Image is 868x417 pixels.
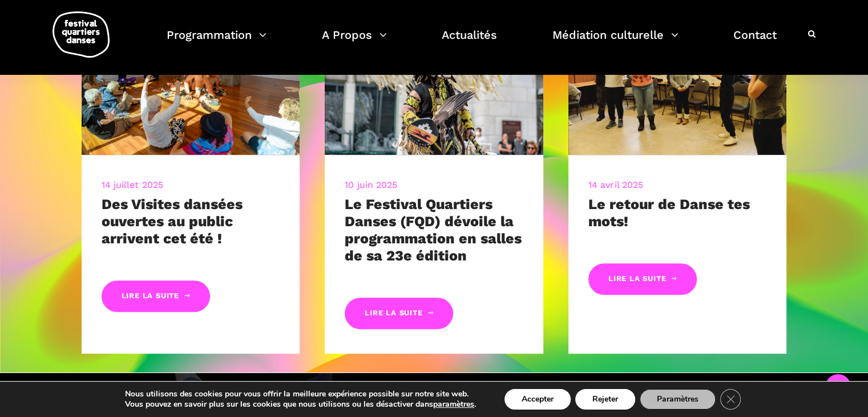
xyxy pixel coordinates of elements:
[588,196,750,230] a: Le retour de Danse tes mots!
[504,389,571,410] button: Accepter
[102,196,243,247] a: Des Visites dansées ouvertes au public arrivent cet été !
[125,399,476,410] p: Vous pouvez en savoir plus sur les cookies que nous utilisons ou les désactiver dans .
[588,179,643,190] a: 14 avril 2025
[102,280,210,312] a: Lire la suite
[125,389,476,399] p: Nous utilisons des cookies pour vous offrir la meilleure expérience possible sur notre site web.
[733,25,777,59] a: Contact
[575,389,635,410] button: Rejeter
[82,9,300,155] img: 20240905-9595
[345,298,453,329] a: Lire la suite
[345,196,522,264] a: Le Festival Quartiers Danses (FQD) dévoile la programmation en salles de sa 23e édition
[325,9,543,155] img: R Barbara Diabo 11 crédit Romain Lorraine (30)
[167,25,267,59] a: Programmation
[442,25,497,59] a: Actualités
[102,179,164,190] a: 14 juillet 2025
[322,25,387,59] a: A Propos
[588,263,697,295] a: Lire la suite
[568,9,787,155] img: CARI, 8 mars 2023-209
[345,179,397,190] a: 10 juin 2025
[640,389,716,410] button: Paramètres
[552,25,679,59] a: Médiation culturelle
[53,11,110,58] img: logo-fqd-med
[720,389,741,410] button: Close GDPR Cookie Banner
[433,399,474,410] button: paramètres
